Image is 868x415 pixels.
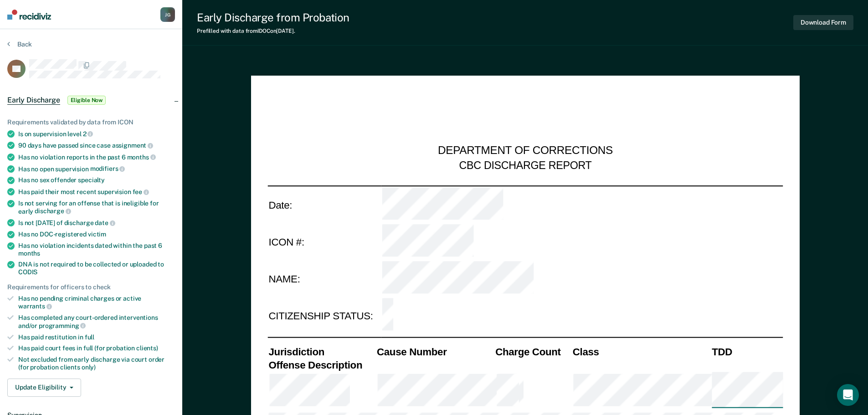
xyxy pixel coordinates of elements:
[197,28,349,34] div: Prefilled with data from IDOC on [DATE] .
[793,15,853,30] button: Download Form
[18,176,175,184] div: Has no sex offender
[18,314,175,329] div: Has completed any court-ordered interventions and/or
[95,219,115,226] span: date
[571,345,710,358] th: Class
[18,219,175,227] div: Is not [DATE] of discharge
[7,40,32,48] button: Back
[127,154,156,161] span: months
[7,10,51,20] img: Recidiviz
[18,130,175,138] div: Is on supervision level
[18,268,37,276] span: CODIS
[711,345,783,358] th: TDD
[18,356,175,371] div: Not excluded from early discharge via court order (for probation clients
[18,141,175,149] div: 90 days have passed since case
[267,358,376,371] th: Offense Description
[267,298,381,335] td: CITIZENSHIP STATUS:
[18,333,175,341] div: Has paid restitution in
[18,250,40,257] span: months
[39,322,86,329] span: programming
[267,261,381,298] td: NAME:
[7,283,175,291] div: Requirements for officers to check
[494,345,572,358] th: Charge Count
[18,295,175,310] div: Has no pending criminal charges or active
[18,242,175,257] div: Has no violation incidents dated within the past 6
[267,185,381,223] td: Date:
[136,344,158,352] span: clients)
[267,345,376,358] th: Jurisdiction
[88,231,106,238] span: victim
[459,159,591,172] div: CBC DISCHARGE REPORT
[18,165,175,173] div: Has no open supervision
[18,200,175,215] div: Is not serving for an offense that is ineligible for early
[18,188,175,196] div: Has paid their most recent supervision
[7,96,60,105] span: Early Discharge
[18,153,175,161] div: Has no violation reports in the past 6
[133,188,149,195] span: fee
[375,345,494,358] th: Cause Number
[83,130,93,138] span: 2
[7,118,175,126] div: Requirements validated by data from ICON
[160,7,175,22] button: JG
[85,333,94,341] span: full
[18,302,52,310] span: warrants
[90,165,125,172] span: modifiers
[18,231,175,238] div: Has no DOC-registered
[18,344,175,352] div: Has paid court fees in full (for probation
[67,96,106,105] span: Eligible Now
[267,223,381,261] td: ICON #:
[82,364,96,371] span: only)
[197,11,349,24] div: Early Discharge from Probation
[7,379,81,397] button: Update Eligibility
[438,144,613,159] div: DEPARTMENT OF CORRECTIONS
[112,142,153,149] span: assignment
[837,384,859,406] div: Open Intercom Messenger
[18,261,175,276] div: DNA is not required to be collected or uploaded to
[160,7,175,22] div: J G
[35,207,71,215] span: discharge
[78,176,105,184] span: specialty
